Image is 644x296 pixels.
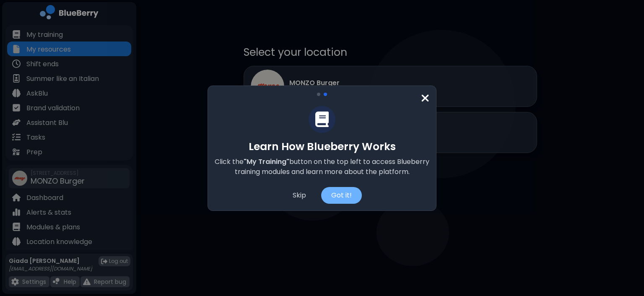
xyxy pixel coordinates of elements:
[215,157,429,177] p: Click the button on the top left to access Blueberry training modules and learn more about the pl...
[283,187,316,204] div: Skip
[244,157,289,166] span: "My Training"
[421,93,429,104] img: close icon
[321,187,362,204] div: Got it!
[315,112,329,127] img: Training
[215,140,429,153] h2: Learn How Blueberry Works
